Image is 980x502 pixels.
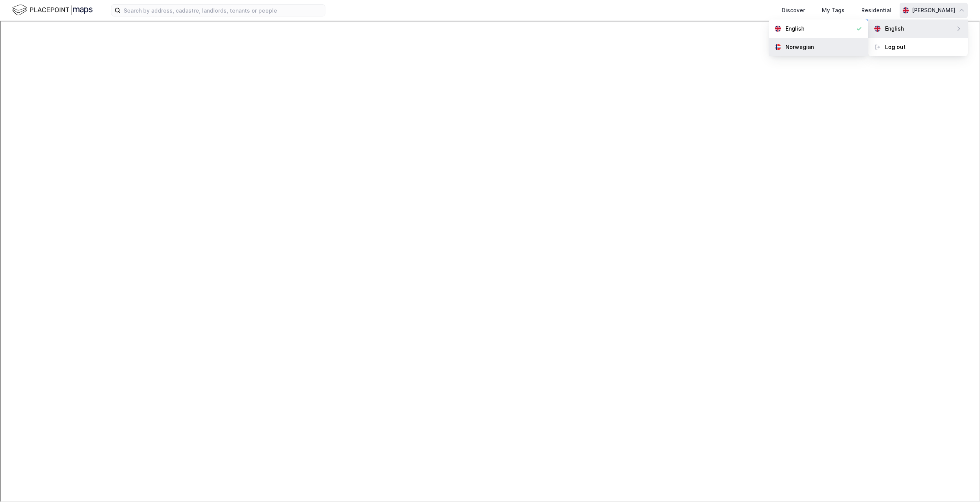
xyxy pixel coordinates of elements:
[885,24,904,33] div: English
[782,6,805,15] div: Discover
[121,5,325,16] input: Search by address, cadastre, landlords, tenants or people
[861,6,891,15] div: Residential
[885,42,906,52] div: Log out
[822,6,844,15] div: My Tags
[912,6,955,15] div: [PERSON_NAME]
[12,3,93,17] img: logo.f888ab2527a4732fd821a326f86c7f29.svg
[942,465,980,502] iframe: Chat Widget
[786,24,804,33] div: English
[786,42,814,52] div: Norwegian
